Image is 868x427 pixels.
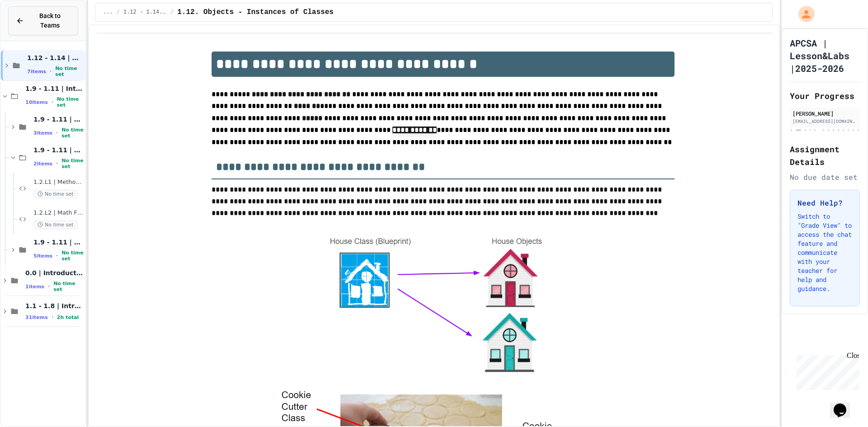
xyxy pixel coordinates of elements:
span: 1.9 - 1.11 | Graded Labs [33,146,84,154]
span: No time set [55,66,84,77]
span: 1.9 - 1.11 | Practice Labs [33,238,84,246]
span: • [50,68,52,75]
span: 10 items [25,99,48,105]
h2: Assignment Details [790,143,860,168]
h2: Your Progress [790,89,860,102]
div: Chat with us now!Close [4,4,62,57]
span: No time set [33,190,78,198]
iframe: chat widget [793,352,859,390]
span: 1.12. Objects - Instances of Classes [177,7,334,18]
span: 7 items [27,69,46,75]
span: No time set [61,127,84,139]
span: ... [103,9,113,16]
span: 2h total [57,314,79,320]
span: • [56,129,58,136]
span: • [52,314,53,321]
span: No time set [61,250,84,262]
span: No time set [53,281,84,292]
span: No time set [61,158,84,169]
span: 2 items [33,161,52,167]
span: • [56,160,58,167]
h1: APCSA | Lesson&Labs |2025-2026 [790,37,860,75]
span: 1 items [25,284,44,290]
span: • [56,252,58,259]
span: 1.2.L1 | Methods Basics Lab [33,178,84,186]
span: No time set [57,96,84,108]
p: Switch to "Grade View" to access the chat feature and communicate with your teacher for help and ... [797,212,852,293]
span: 1.12 - 1.14. | Lessons and Notes [123,9,167,16]
h3: Need Help? [797,197,852,208]
span: 1.9 - 1.11 | Lessons and Notes [33,115,84,123]
span: 1.12 - 1.14 | Objects and Instances of Classes [27,54,84,62]
span: 1.2.L2 | Math Formulas [33,209,84,217]
div: No due date set [790,172,860,183]
span: 3 items [33,130,52,136]
span: / [117,9,120,16]
div: My Account [789,4,817,24]
span: 1.9 - 1.11 | Introduction to Methods [25,84,84,93]
span: Back to Teams [29,11,71,30]
span: • [52,99,53,106]
iframe: chat widget [830,391,859,418]
span: 5 items [33,253,52,259]
span: 31 items [25,314,48,320]
div: [EMAIL_ADDRESS][DOMAIN_NAME] [793,118,857,125]
span: No time set [33,221,78,229]
div: [PERSON_NAME] [793,109,857,117]
span: • [48,283,50,290]
span: / [170,9,174,16]
span: 0.0 | Introduction to APCSA [25,269,84,277]
span: 1.1 - 1.8 | Introduction to Java [25,302,84,310]
button: Back to Teams [8,6,78,35]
